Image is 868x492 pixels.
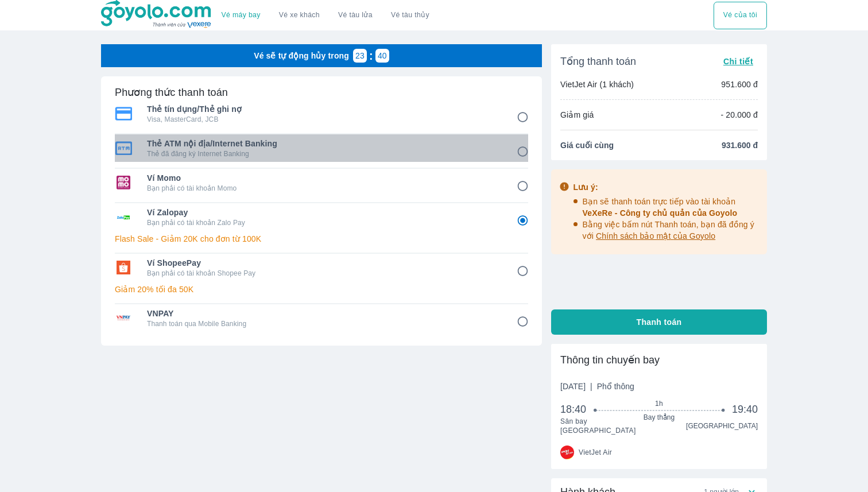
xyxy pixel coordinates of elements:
span: Bạn sẽ thanh toán trực tiếp vào tài khoản [583,197,738,218]
p: Bạn phải có tài khoản Zalo Pay [147,218,501,227]
div: VNPAYVNPAYThanh toán qua Mobile Banking [115,304,528,332]
p: 40 [378,50,387,61]
a: Vé xe khách [279,11,320,20]
span: 1h [596,399,723,408]
span: Ví ShopeePay [147,257,501,269]
div: Lưu ý: [573,181,759,193]
p: Flash Sale - Giảm 20K cho đơn từ 100K [115,233,528,245]
p: - 20.000 đ [720,109,758,121]
span: Thanh toán [637,316,682,328]
div: Ví ZalopayVí ZalopayBạn phải có tài khoản Zalo Pay [115,203,528,231]
span: Tổng thanh toán [560,55,636,68]
div: Thẻ tín dụng/Thẻ ghi nợThẻ tín dụng/Thẻ ghi nợVisa, MasterCard, JCB [115,100,528,127]
span: Ví Zalopay [147,207,501,218]
p: Thanh toán qua Mobile Banking [147,319,501,328]
h6: Phương thức thanh toán [115,86,228,99]
div: Ví ShopeePayVí ShopeePayBạn phải có tài khoản Shopee Pay [115,254,528,281]
a: Vé tàu lửa [329,2,382,29]
div: Thẻ ATM nội địa/Internet BankingThẻ ATM nội địa/Internet BankingThẻ đã đăng ký Internet Banking [115,134,528,162]
p: Giảm giá [560,109,594,121]
div: choose transportation mode [714,2,767,29]
p: 23 [355,50,365,61]
span: VNPAY [147,308,501,319]
p: Vé sẽ tự động hủy trong [254,50,349,61]
span: Chi tiết [723,57,753,66]
button: Chi tiết [719,53,758,69]
img: Thẻ tín dụng/Thẻ ghi nợ [115,107,132,121]
img: Thẻ ATM nội địa/Internet Banking [115,141,132,155]
p: Bạn phải có tài khoản Momo [147,184,501,193]
p: Visa, MasterCard, JCB [147,115,501,124]
span: Phổ thông [597,382,634,391]
p: : [367,50,375,61]
span: VietJet Air [579,448,612,457]
p: Bạn phải có tài khoản Shopee Pay [147,269,501,278]
span: Bay thẳng [596,413,723,422]
span: Thẻ ATM nội địa/Internet Banking [147,138,501,149]
span: | [590,382,592,391]
img: Ví Momo [115,176,132,189]
span: Giá cuối cùng [560,140,614,151]
p: 951.600 đ [721,79,758,90]
img: VNPAY [115,311,132,325]
div: Thông tin chuyến bay [560,353,758,367]
p: Bằng việc bấm nút Thanh toán, bạn đã đồng ý với [583,219,759,242]
div: Ví MomoVí MomoBạn phải có tài khoản Momo [115,169,528,196]
span: 19:40 [732,402,758,416]
img: Ví Zalopay [115,210,132,224]
div: choose transportation mode [212,2,439,29]
p: Giảm 20% tối đa 50K [115,284,528,295]
button: Vé của tôi [714,2,767,29]
button: Vé tàu thủy [382,2,439,29]
a: Vé máy bay [222,11,261,20]
span: 931.600 đ [722,140,758,151]
span: Ví Momo [147,172,501,184]
p: VietJet Air (1 khách) [560,79,634,90]
span: Chính sách bảo mật của Goyolo [596,231,715,241]
span: VeXeRe - Công ty chủ quản của Goyolo [583,208,738,218]
p: Thẻ đã đăng ký Internet Banking [147,149,501,158]
button: Thanh toán [551,309,767,335]
span: Thẻ tín dụng/Thẻ ghi nợ [147,103,501,115]
span: 18:40 [560,402,596,416]
span: [DATE] [560,381,634,392]
img: Ví ShopeePay [115,261,132,274]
